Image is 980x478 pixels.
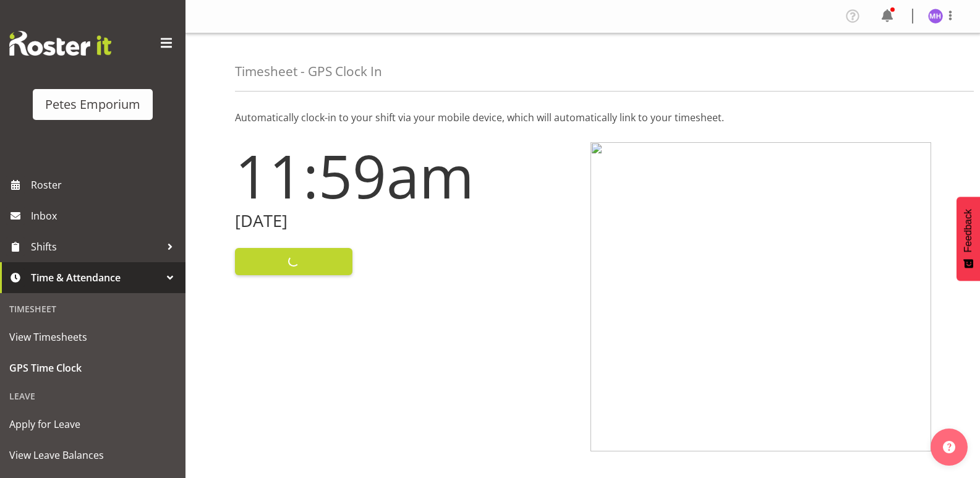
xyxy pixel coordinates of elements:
h1: 11:59am [235,142,576,209]
div: Leave [3,383,182,409]
h4: Timesheet - GPS Clock In [235,64,382,79]
span: View Leave Balances [9,446,176,464]
a: View Leave Balances [3,440,182,471]
h2: [DATE] [235,211,576,231]
img: mackenzie-halford4471.jpg [928,9,943,23]
a: GPS Time Clock [3,352,182,383]
a: Apply for Leave [3,409,182,440]
p: Automatically clock-in to your shift via your mobile device, which will automatically link to you... [235,110,931,125]
img: Rosterit website logo [9,31,111,56]
span: Roster [31,176,179,194]
span: Feedback [963,209,974,252]
button: Feedback - Show survey [957,197,980,281]
img: help-xxl-2.png [943,441,955,453]
span: GPS Time Clock [9,359,176,377]
span: Time & Attendance [31,268,161,287]
a: View Timesheets [3,322,182,352]
span: Inbox [31,207,179,225]
div: Timesheet [3,296,182,322]
span: Apply for Leave [9,415,176,433]
span: View Timesheets [9,328,176,346]
span: Shifts [31,237,161,256]
div: Petes Emporium [45,95,140,114]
